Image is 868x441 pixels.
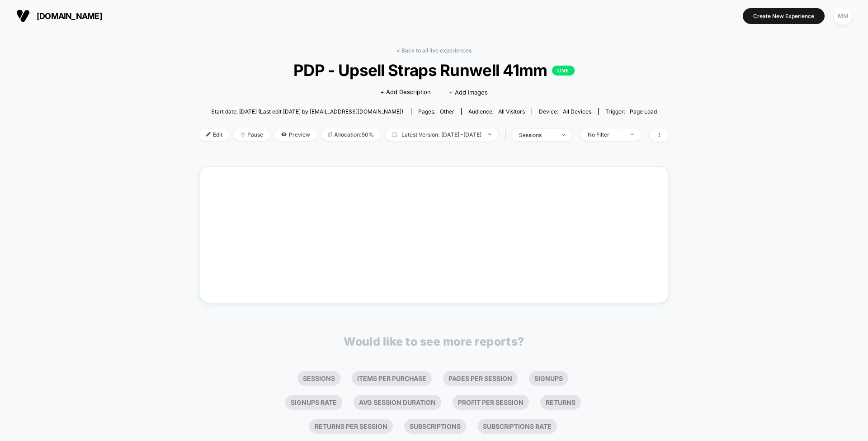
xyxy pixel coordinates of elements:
span: [DOMAIN_NAME] [37,11,102,21]
span: All Visitors [498,108,525,115]
button: [DOMAIN_NAME] [14,9,105,23]
img: end [562,134,565,136]
img: rebalance [328,132,332,137]
img: end [631,133,634,135]
img: calendar [392,132,397,137]
span: Edit [199,128,229,141]
li: Avg Session Duration [354,395,441,410]
li: Sessions [297,371,340,386]
li: Subscriptions [404,419,466,434]
span: Allocation: 50% [321,128,381,141]
span: Start date: [DATE] (Last edit [DATE] by [EMAIL_ADDRESS][DOMAIN_NAME]) [211,108,403,115]
img: edit [206,132,211,137]
span: Page Load [630,108,657,115]
li: Returns Per Session [309,419,393,434]
div: No Filter [588,131,624,138]
li: Items Per Purchase [352,371,432,386]
div: Pages: [418,108,454,115]
span: | [503,128,512,142]
button: Create New Experience [743,8,825,24]
a: < Back to all live experiences [396,47,472,54]
span: Latest Version: [DATE] - [DATE] [385,128,498,141]
li: Returns [540,395,581,410]
img: Visually logo [16,9,30,23]
div: Audience: [468,108,525,115]
li: Pages Per Session [443,371,518,386]
div: Trigger: [605,108,657,115]
li: Subscriptions Rate [477,419,557,434]
span: Preview [274,128,317,141]
span: + Add Description [380,88,431,97]
button: MM [831,7,854,25]
span: PDP - Upsell Straps Runwell 41mm [223,61,645,80]
div: MM [834,7,852,25]
li: Signups Rate [285,395,342,410]
span: all devices [563,108,591,115]
span: other [440,108,454,115]
div: sessions [519,132,555,138]
li: Profit Per Session [453,395,529,410]
img: end [241,132,245,137]
img: end [488,133,491,135]
li: Signups [529,371,568,386]
p: Would like to see more reports? [344,335,524,348]
p: LIVE [552,66,575,76]
span: Device: [532,108,598,115]
span: Pause [234,128,270,141]
span: + Add Images [449,89,488,96]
